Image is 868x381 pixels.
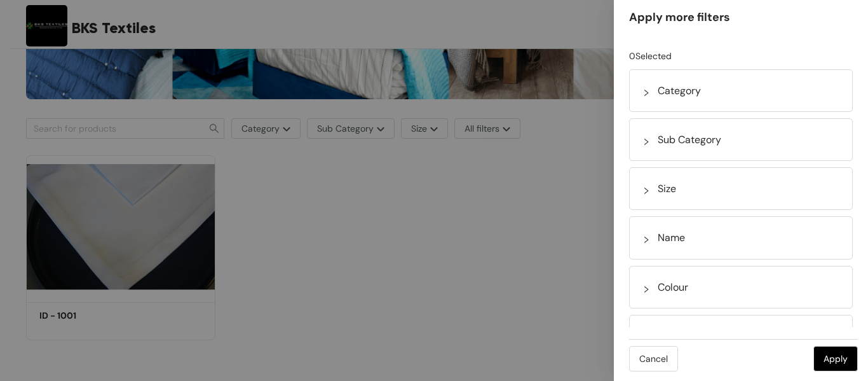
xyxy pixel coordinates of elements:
[642,138,650,146] span: right
[629,10,853,24] div: Apply more filters
[642,89,650,97] span: right
[658,83,839,99] span: Category
[642,187,650,195] span: right
[658,132,839,148] span: Sub Category
[642,286,650,293] span: right
[636,181,846,209] div: Size
[658,181,839,197] span: Size
[658,230,839,246] span: Name
[636,279,846,308] div: Colour
[642,236,650,244] span: right
[824,352,848,366] span: Apply
[629,346,678,371] button: Cancel
[639,352,668,366] span: Cancel
[636,83,846,111] div: Category
[658,279,839,295] span: Colour
[813,346,858,371] button: Apply
[636,132,846,160] div: Sub Category
[636,230,846,258] div: Name
[629,50,853,63] div: 0 Selected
